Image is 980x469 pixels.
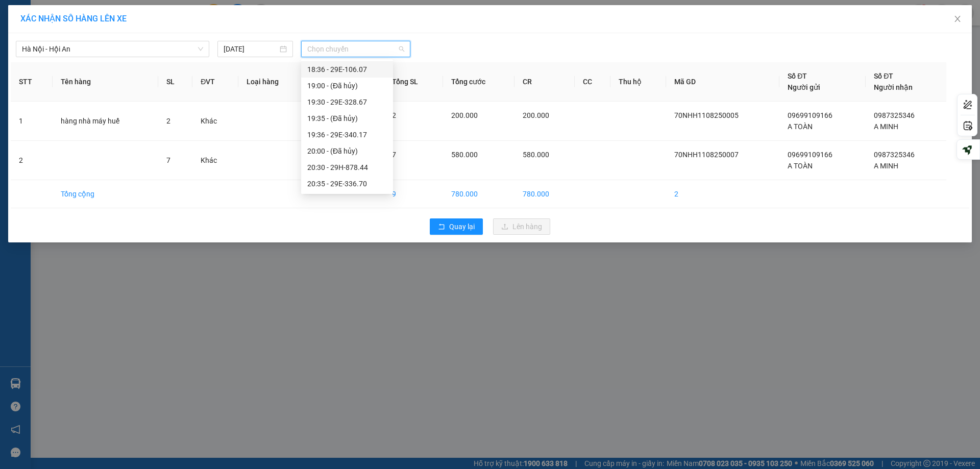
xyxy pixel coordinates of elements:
[307,113,387,124] div: 19:35 - (Đã hủy)
[514,180,575,208] td: 780.000
[224,43,278,55] input: 11/08/2025
[788,83,820,91] span: Người gửi
[166,117,170,125] span: 2
[443,62,514,102] th: Tổng cước
[788,72,807,80] span: Số ĐT
[449,221,475,232] span: Quay lại
[192,62,238,102] th: ĐVT
[307,80,387,91] div: 19:00 - (Đã hủy)
[788,122,813,131] span: A TOÀN
[430,218,483,235] button: rollbackQuay lại
[451,111,478,119] span: 200.000
[523,151,549,159] span: 580.000
[307,96,387,108] div: 19:30 - 29E-328.67
[953,15,962,23] span: close
[666,62,779,102] th: Mã GD
[238,62,307,102] th: Loại hàng
[874,111,915,119] span: 0987325346
[674,111,739,119] span: 70NHH1108250005
[192,102,238,141] td: Khác
[392,111,396,119] span: 2
[384,180,444,208] td: 9
[874,72,893,80] span: Số ĐT
[610,62,666,102] th: Thu hộ
[674,151,739,159] span: 70NHH1108250007
[22,41,203,57] span: Hà Nội - Hội An
[523,111,549,119] span: 200.000
[307,64,387,75] div: 18:36 - 29E-106.07
[438,223,445,231] span: rollback
[307,129,387,140] div: 19:36 - 29E-340.17
[20,14,127,23] span: XÁC NHẬN SỐ HÀNG LÊN XE
[307,162,387,173] div: 20:30 - 29H-878.44
[874,122,898,131] span: A MINH
[788,111,832,119] span: 09699109166
[943,5,972,34] button: Close
[307,178,387,189] div: 20:35 - 29E-336.70
[53,180,158,208] td: Tổng cộng
[575,62,610,102] th: CC
[788,151,832,159] span: 09699109166
[666,180,779,208] td: 2
[874,83,913,91] span: Người nhận
[451,151,478,159] span: 580.000
[307,145,387,157] div: 20:00 - (Đã hủy)
[307,41,404,57] span: Chọn chuyến
[53,102,158,141] td: hàng nhà máy huế
[874,151,915,159] span: 0987325346
[11,102,53,141] td: 1
[11,62,53,102] th: STT
[443,180,514,208] td: 780.000
[493,218,550,235] button: uploadLên hàng
[392,151,396,159] span: 7
[11,141,53,180] td: 2
[53,62,158,102] th: Tên hàng
[384,62,444,102] th: Tổng SL
[158,62,193,102] th: SL
[874,162,898,170] span: A MINH
[166,156,170,164] span: 7
[192,141,238,180] td: Khác
[788,162,813,170] span: A TOÀN
[514,62,575,102] th: CR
